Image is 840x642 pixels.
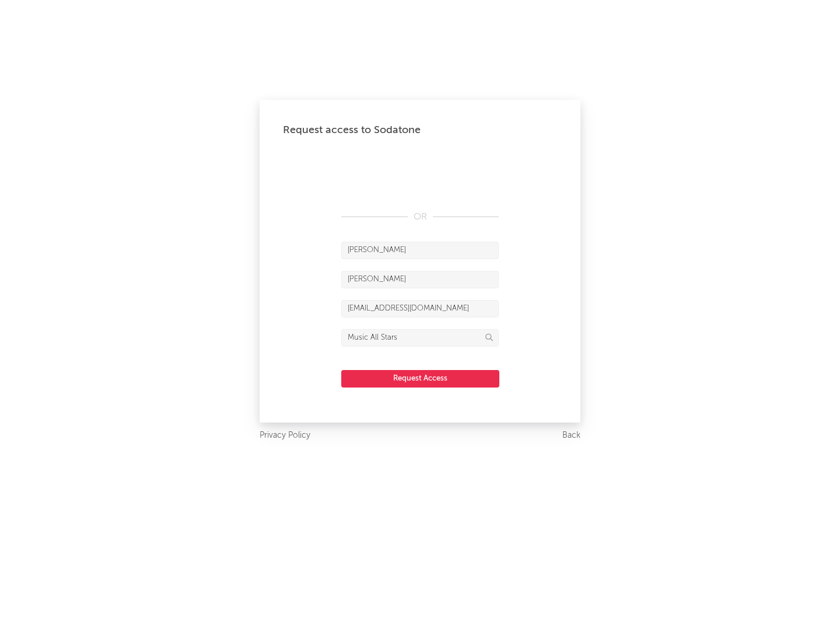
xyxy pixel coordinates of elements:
input: First Name [341,242,499,259]
input: Division [341,329,499,347]
div: OR [341,210,499,224]
button: Request Access [341,370,499,388]
a: Back [562,428,580,443]
a: Privacy Policy [260,428,310,443]
input: Email [341,300,499,317]
div: Request access to Sodatone [283,123,557,137]
input: Last Name [341,271,499,288]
